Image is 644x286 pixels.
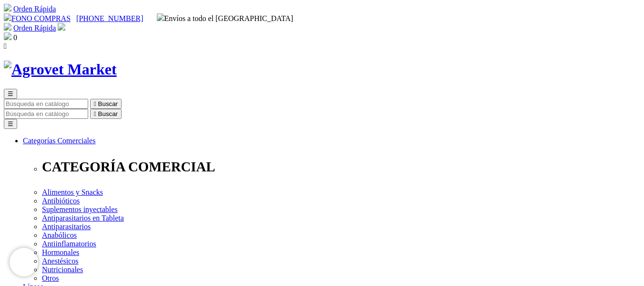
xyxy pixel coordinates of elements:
[42,248,79,256] a: Hormonales
[42,222,91,231] a: Antiparasitarios
[76,14,143,22] a: [PHONE_NUMBER]
[8,90,13,97] span: ☰
[42,205,118,213] a: Suplementos inyectables
[4,4,11,11] img: shopping-cart.svg
[42,188,103,196] a: Alimentos y Snacks
[42,265,83,274] a: Nutricionales
[4,109,88,119] input: Buscar
[98,100,118,107] span: Buscar
[98,110,118,117] span: Buscar
[4,99,88,109] input: Buscar
[10,248,38,276] iframe: Brevo live chat
[42,231,77,239] a: Anabólicos
[4,89,17,99] button: ☰
[13,24,56,32] a: Orden Rápida
[58,23,65,31] img: user.svg
[42,159,640,175] p: CATEGORÍA COMERCIAL
[13,5,56,13] a: Orden Rápida
[42,197,80,205] a: Antibióticos
[4,61,117,78] img: Agrovet Market
[4,32,11,40] img: shopping-bag.svg
[13,33,17,42] span: 0
[4,23,11,31] img: shopping-cart.svg
[23,137,95,145] a: Categorías Comerciales
[4,13,11,21] img: phone.svg
[4,42,7,50] i: 
[58,24,65,32] a: Acceda a su cuenta de cliente
[42,214,124,222] a: Antiparasitarios en Tableta
[157,13,164,21] img: delivery-truck.svg
[42,240,96,248] a: Antiinflamatorios
[94,110,96,117] i: 
[94,100,96,107] i: 
[90,109,122,119] button:  Buscar
[42,274,59,282] a: Otros
[4,119,17,129] button: ☰
[42,257,78,265] a: Anestésicos
[4,14,71,22] a: FONO COMPRAS
[157,14,294,22] span: Envíos a todo el [GEOGRAPHIC_DATA]
[90,99,122,109] button:  Buscar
